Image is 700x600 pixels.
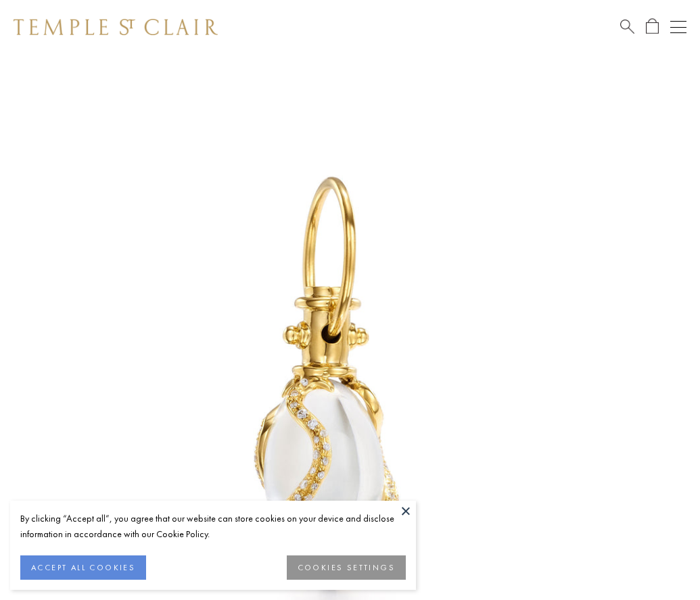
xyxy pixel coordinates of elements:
[670,19,686,35] button: Open navigation
[646,18,659,35] a: Open Shopping Bag
[20,511,406,542] div: By clicking “Accept all”, you agree that our website can store cookies on your device and disclos...
[620,18,634,35] a: Search
[14,19,218,35] img: Temple St. Clair
[20,555,146,580] button: ACCEPT ALL COOKIES
[287,555,406,580] button: COOKIES SETTINGS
